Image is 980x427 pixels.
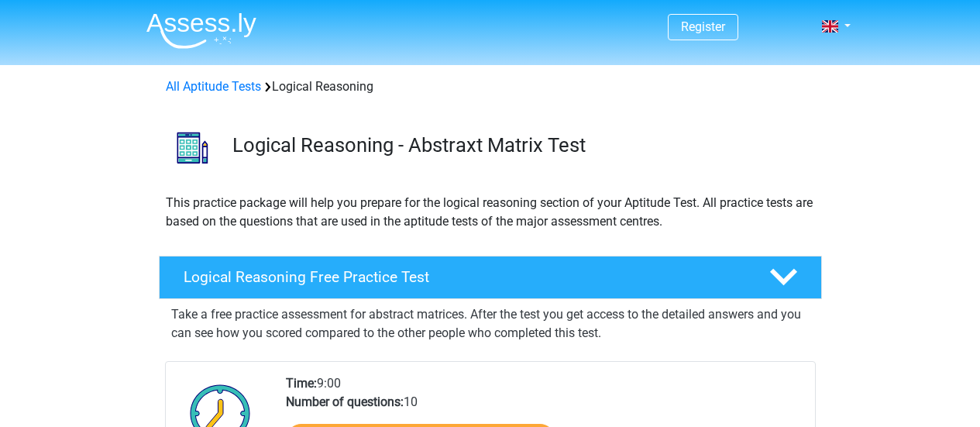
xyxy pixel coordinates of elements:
[286,376,317,391] b: Time:
[286,394,404,409] b: Number of questions:
[184,268,744,286] h4: Logical Reasoning Free Practice Test
[166,79,261,94] a: All Aptitude Tests
[160,115,225,181] img: logical reasoning
[171,305,810,343] p: Take a free practice assessment for abstract matrices. After the test you get access to the detai...
[146,12,256,49] img: Assessly
[681,19,725,34] a: Register
[232,133,810,157] h3: Logical Reasoning - Abstraxt Matrix Test
[160,77,821,96] div: Logical Reasoning
[166,194,815,231] p: This practice package will help you prepare for the logical reasoning section of your Aptitude Te...
[153,256,828,299] a: Logical Reasoning Free Practice Test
